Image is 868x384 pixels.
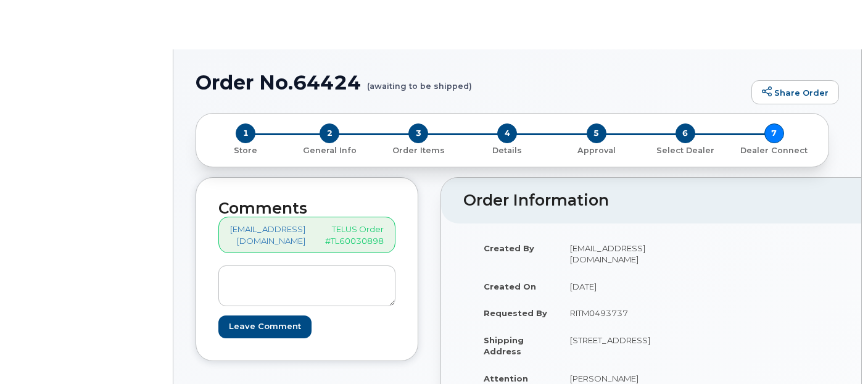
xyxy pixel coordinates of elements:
[379,145,458,156] p: Order Items
[290,145,369,156] p: General Info
[559,327,689,365] td: [STREET_ADDRESS]
[559,235,689,273] td: [EMAIL_ADDRESS][DOMAIN_NAME]
[211,145,280,156] p: Store
[206,143,285,156] a: 1 Store
[468,145,547,156] p: Details
[463,143,552,156] a: 4 Details
[552,143,641,156] a: 5 Approval
[218,200,395,217] h2: Comments
[285,143,374,156] a: 2 General Info
[367,72,472,91] small: (awaiting to be shipped)
[559,273,689,300] td: [DATE]
[196,72,745,93] h1: Order No.64424
[676,123,695,143] span: 6
[408,123,428,143] span: 3
[484,374,528,383] strong: Attention
[646,145,725,156] p: Select Dealer
[230,223,305,246] a: [EMAIL_ADDRESS][DOMAIN_NAME]
[641,143,730,156] a: 6 Select Dealer
[557,145,636,156] p: Approval
[236,123,255,143] span: 1
[374,143,463,156] a: 3 Order Items
[320,123,339,143] span: 2
[325,223,384,246] p: TELUS Order #TL60030898
[218,315,312,338] input: Leave Comment
[751,80,839,105] a: Share Order
[559,299,689,327] td: RITM0493737
[484,335,524,357] strong: Shipping Address
[484,243,534,253] strong: Created By
[484,282,536,291] strong: Created On
[497,123,517,143] span: 4
[587,123,606,143] span: 5
[484,308,547,318] strong: Requested By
